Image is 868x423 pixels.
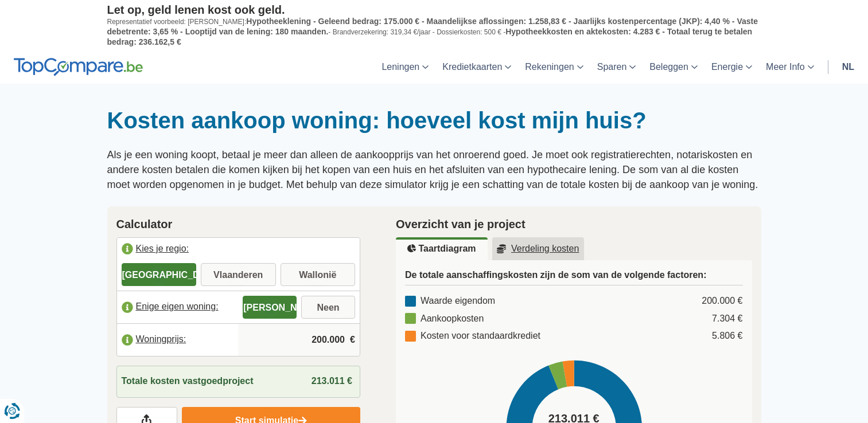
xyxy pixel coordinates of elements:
[107,17,761,47] p: Representatief voorbeeld: [PERSON_NAME]: - Brandverzekering: 319,34 €/jaar - Dossierkosten: 500 € -
[14,58,143,76] img: TopCompare
[117,238,360,263] label: Kies je regio:
[107,17,758,36] span: Hypotheeklening - Geleend bedrag: 175.000 € - Maandelijkse aflossingen: 1.258,83 € - Jaarlijks ko...
[405,295,495,308] div: Waarde eigendom
[835,50,861,84] a: nl
[201,263,276,286] label: Vlaanderen
[122,375,254,388] span: Totale kosten vastgoedproject
[405,312,484,326] div: Aankoopkosten
[497,244,579,253] u: Verdeling kosten
[759,50,821,84] a: Meer Info
[107,27,753,46] span: Hypotheekkosten en aktekosten: 4.283 € - Totaal terug te betalen bedrag: 236.162,5 €
[281,263,356,286] label: Wallonië
[375,50,435,84] a: Leningen
[107,3,761,17] p: Let op, geld lenen kost ook geld.
[518,50,590,84] a: Rekeningen
[405,330,540,343] div: Kosten voor standaardkrediet
[117,327,239,352] label: Woningprijs:
[643,50,704,84] a: Beleggen
[712,330,742,343] div: 5.806 €
[107,107,761,134] h1: Kosten aankoop woning: hoeveel kost mijn huis?
[435,50,518,84] a: Kredietkaarten
[702,295,742,308] div: 200.000 €
[243,324,355,355] input: |
[122,263,197,286] label: [GEOGRAPHIC_DATA]
[350,334,355,347] span: €
[116,216,361,233] h2: Calculator
[117,295,239,320] label: Enige eigen woning:
[301,296,355,319] label: Neen
[312,376,352,386] span: 213.011 €
[407,244,476,253] u: Taartdiagram
[405,269,743,285] h3: De totale aanschaffingskosten zijn de som van de volgende factoren:
[712,312,742,326] div: 7.304 €
[396,216,752,233] h2: Overzicht van je project
[243,296,297,319] label: [PERSON_NAME]
[107,148,761,192] p: Als je een woning koopt, betaal je meer dan alleen de aankoopprijs van het onroerend goed. Je moe...
[590,50,643,84] a: Sparen
[704,50,759,84] a: Energie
